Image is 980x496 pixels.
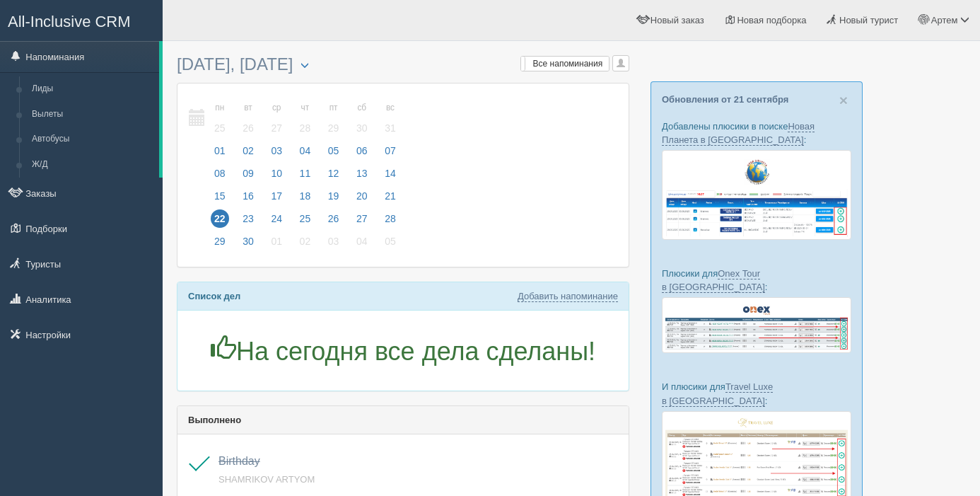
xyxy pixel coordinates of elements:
[325,232,343,250] span: 03
[377,143,400,166] a: 07
[320,233,347,256] a: 03
[349,143,375,166] a: 06
[662,120,851,146] p: Добавлены плюсики в поиске :
[1,1,162,40] a: All-Inclusive CRM
[353,164,371,183] span: 13
[296,102,315,114] small: чт
[218,474,315,485] a: SHAMRIKOV ARTYOM
[263,94,290,143] a: ср 27
[211,164,229,183] span: 08
[292,211,319,233] a: 25
[239,119,257,137] span: 26
[320,143,347,166] a: 05
[239,102,257,114] small: вт
[353,209,371,228] span: 27
[188,291,240,301] b: Список дел
[320,211,347,233] a: 26
[349,94,375,143] a: сб 30
[662,381,773,406] a: Travel Luxe в [GEOGRAPHIC_DATA]
[211,232,229,250] span: 29
[211,209,229,228] span: 22
[263,143,290,166] a: 03
[296,232,315,250] span: 02
[25,102,159,127] a: Вылеты
[292,233,319,256] a: 02
[267,209,286,228] span: 24
[188,335,618,366] h1: На сегодня все дела сделаны!
[349,166,375,188] a: 13
[381,187,399,205] span: 21
[377,188,400,211] a: 21
[263,211,290,233] a: 24
[353,142,371,160] span: 06
[235,188,262,211] a: 16
[839,93,848,108] button: Close
[296,164,315,183] span: 11
[381,142,399,160] span: 07
[349,211,375,233] a: 27
[839,15,898,25] span: Новый турист
[177,55,629,76] h3: [DATE], [DATE]
[325,119,343,137] span: 29
[353,119,371,137] span: 30
[533,59,603,69] span: Все напоминания
[292,94,319,143] a: чт 28
[381,232,399,250] span: 05
[381,102,399,114] small: вс
[206,233,233,256] a: 29
[206,211,233,233] a: 22
[211,142,229,160] span: 01
[292,143,319,166] a: 04
[267,164,286,183] span: 10
[267,119,286,137] span: 27
[931,15,958,25] span: Артем
[25,76,159,102] a: Лиды
[839,92,848,108] span: ×
[235,211,262,233] a: 23
[263,188,290,211] a: 17
[349,233,375,256] a: 04
[325,187,343,205] span: 19
[377,211,400,233] a: 28
[206,143,233,166] a: 01
[263,166,290,188] a: 10
[325,209,343,228] span: 26
[206,94,233,143] a: пн 25
[381,209,399,228] span: 28
[325,164,343,183] span: 12
[377,233,400,256] a: 05
[381,119,399,137] span: 31
[662,380,851,407] p: И плюсики для :
[292,188,319,211] a: 18
[381,164,399,183] span: 14
[662,297,851,353] img: onex-tour-proposal-crm-for-travel-agency.png
[296,119,315,137] span: 28
[25,127,159,152] a: Автобусы
[325,102,343,114] small: пт
[239,164,257,183] span: 09
[188,415,241,425] b: Выполнено
[518,291,618,302] a: Добавить напоминание
[206,166,233,188] a: 08
[267,232,286,250] span: 01
[651,15,704,25] span: Новый заказ
[235,233,262,256] a: 30
[296,142,315,160] span: 04
[662,150,851,239] img: new-planet-%D0%BF%D1%96%D0%B4%D0%B1%D1%96%D1%80%D0%BA%D0%B0-%D1%81%D1%80%D0%BC-%D0%B4%D0%BB%D1%8F...
[211,102,229,114] small: пн
[325,142,343,160] span: 05
[8,13,131,30] span: All-Inclusive CRM
[296,209,315,228] span: 25
[296,187,315,205] span: 18
[267,142,286,160] span: 03
[353,232,371,250] span: 04
[235,143,262,166] a: 02
[235,94,262,143] a: вт 26
[267,187,286,205] span: 17
[320,188,347,211] a: 19
[218,455,260,467] a: Birthday
[320,166,347,188] a: 12
[25,152,159,178] a: Ж/Д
